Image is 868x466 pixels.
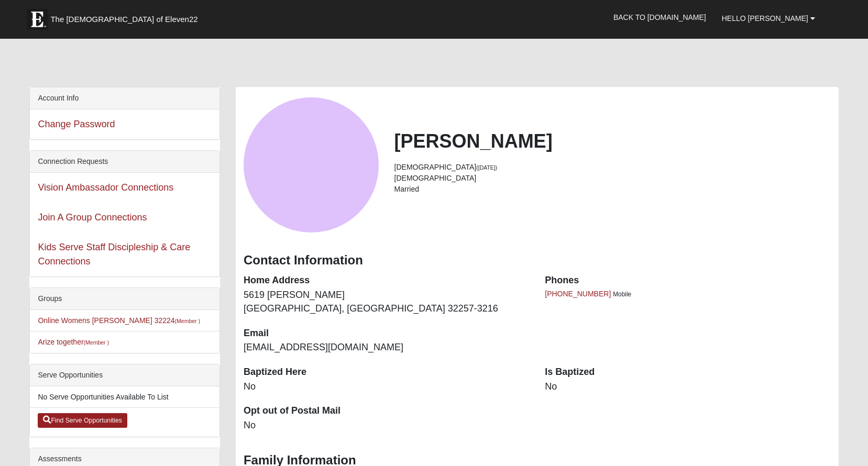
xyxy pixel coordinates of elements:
[613,291,631,298] span: Mobile
[244,365,529,379] dt: Baptized Here
[30,87,219,109] div: Account Info
[244,419,529,432] dd: No
[722,14,808,23] span: Hello [PERSON_NAME]
[21,4,231,30] a: The [DEMOGRAPHIC_DATA] of Eleven22
[50,14,197,25] span: The [DEMOGRAPHIC_DATA] of Eleven22
[27,9,48,30] img: Eleven22 logo
[30,151,219,173] div: Connection Requests
[476,164,497,171] small: ([DATE])
[244,327,529,340] dt: Email
[244,380,529,394] dd: No
[394,184,831,195] li: Married
[606,4,714,30] a: Back to [DOMAIN_NAME]
[545,380,830,394] dd: No
[38,119,115,129] a: Change Password
[394,162,831,173] li: [DEMOGRAPHIC_DATA]
[244,341,529,354] dd: [EMAIL_ADDRESS][DOMAIN_NAME]
[30,288,219,310] div: Groups
[38,316,200,325] a: Online Womens [PERSON_NAME] 32224(Member )
[545,274,830,287] dt: Phones
[244,253,831,268] h3: Contact Information
[38,413,127,428] a: Find Serve Opportunities
[175,318,200,324] small: (Member )
[30,364,219,386] div: Serve Opportunities
[30,386,219,408] li: No Serve Opportunities Available To List
[38,212,147,223] a: Join A Group Connections
[244,97,379,232] a: View Fullsize Photo
[38,338,109,346] a: Arize together(Member )
[545,365,830,379] dt: Is Baptized
[394,173,831,184] li: [DEMOGRAPHIC_DATA]
[244,289,529,315] dd: 5619 [PERSON_NAME] [GEOGRAPHIC_DATA], [GEOGRAPHIC_DATA] 32257-3216
[38,242,190,267] a: Kids Serve Staff Discipleship & Care Connections
[84,339,109,346] small: (Member )
[244,274,529,287] dt: Home Address
[714,5,823,31] a: Hello [PERSON_NAME]
[394,130,831,152] h2: [PERSON_NAME]
[545,290,611,298] a: [PHONE_NUMBER]
[244,404,529,418] dt: Opt out of Postal Mail
[38,182,173,193] a: Vision Ambassador Connections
